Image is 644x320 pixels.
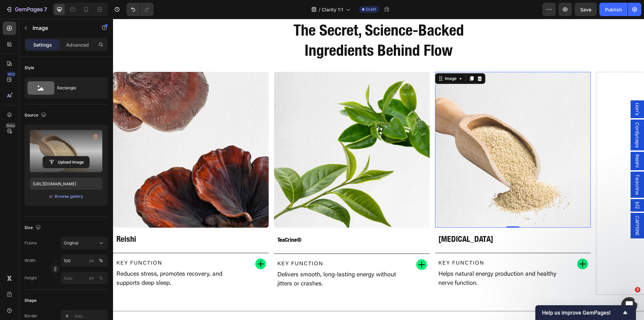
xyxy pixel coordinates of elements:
[24,111,48,120] div: Source
[43,156,90,168] button: Upload Image
[3,240,123,248] p: Key Function
[97,257,105,265] button: px
[330,57,345,63] div: Image
[113,19,644,320] iframe: Design area
[89,275,94,281] div: px
[575,3,597,16] button: Save
[99,275,103,281] div: %
[61,255,108,267] input: px%
[521,155,528,176] span: Teacrine
[49,192,53,200] span: or
[521,84,528,97] span: Lion's
[24,313,38,319] div: Border
[521,103,528,129] span: Cordyceps
[164,217,189,224] strong: TeaCrine®
[322,6,343,13] span: Clarity 1:1
[3,3,50,16] button: 7
[66,41,89,48] p: Advanced
[542,310,621,316] span: Help us improve GemPages!
[30,178,102,190] input: https://example.com/image.jpg
[599,3,628,16] button: Publish
[33,24,90,32] p: Image
[33,41,52,48] p: Settings
[24,298,37,304] div: Shape
[88,257,96,265] button: %
[325,214,475,226] h2: [MEDICAL_DATA]
[161,53,317,209] img: gempages_528801600827819134-3cbf6132-e8ad-4246-bea0-32eb6b24785e.png
[6,72,16,77] div: 450
[24,240,37,246] label: Frame
[64,240,78,246] span: Original
[621,297,637,313] iframe: Intercom live chat
[145,1,386,42] h2: The Secret, Science-Backed Ingredients Behind Flow
[521,136,528,149] span: Reishi
[635,287,640,292] span: 2
[88,274,96,282] button: %
[55,193,83,199] div: Browse gallery
[44,5,47,13] p: 7
[580,7,591,12] span: Save
[61,237,108,249] button: Original
[24,65,34,71] div: Style
[322,53,478,209] img: gempages_528801600827819134-95964e0a-b6fb-4a76-9c64-10f62b0c3b6f.png
[24,275,37,281] label: Height
[164,241,284,249] p: Key Function
[61,272,108,284] input: px%
[57,80,98,96] div: Rectangle
[5,123,16,128] div: Beta
[542,309,629,317] button: Show survey - Help us improve GemPages!
[126,3,154,16] div: Undo/Redo
[24,223,42,232] div: Size
[366,6,376,12] span: Draft
[521,183,528,190] span: b12
[325,251,445,269] p: Helps natural energy production and healthy nerve function.
[3,251,123,269] p: Reduces stress, promotes recovery, and supports deep sleep.
[54,193,84,200] button: Browse gallery
[24,258,36,264] label: Width
[605,6,622,13] div: Publish
[74,313,106,319] div: Add...
[3,214,153,226] h2: Reishi
[89,258,94,264] div: px
[521,197,528,217] span: CAFFEINE
[99,258,103,264] div: %
[325,240,445,248] p: Key Function
[164,252,284,270] p: Delivers smooth, long-lasting energy without jitters or crashes.
[97,274,105,282] button: px
[319,6,320,13] span: /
